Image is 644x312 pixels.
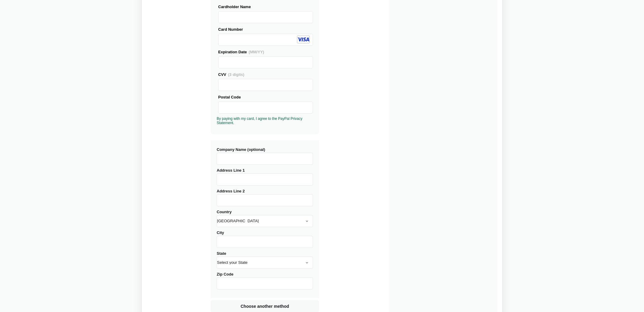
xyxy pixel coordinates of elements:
iframe: Secure Credit Card Frame - Postal Code [221,102,310,113]
span: Choose another method [239,303,290,309]
div: CVV [218,71,313,78]
div: Cardholder Name [218,4,313,10]
iframe: Secure Credit Card Frame - Expiration Date [221,57,310,68]
select: State [217,257,313,269]
input: Zip Code [217,277,313,289]
div: Card Number [218,26,313,33]
input: Company Name (optional) [217,153,313,165]
span: (3 digits) [228,72,244,77]
a: By paying with my card, I agree to the PayPal Privacy Statement. [217,117,302,125]
label: Company Name (optional) [217,147,313,165]
label: State [217,251,313,269]
div: Expiration Date [218,49,313,55]
label: Address Line 1 [217,168,313,186]
input: Address Line 2 [217,194,313,206]
iframe: Secure Credit Card Frame - Credit Card Number [221,34,310,45]
label: Country [217,210,313,227]
label: City [217,230,313,248]
label: Zip Code [217,272,313,289]
span: (MM/YY) [249,50,264,54]
iframe: Secure Credit Card Frame - Cardholder Name [221,11,310,23]
select: Country [217,215,313,227]
label: Address Line 2 [217,189,313,206]
div: Postal Code [218,94,313,100]
input: City [217,236,313,248]
iframe: Secure Credit Card Frame - CVV [221,79,310,91]
input: Address Line 1 [217,173,313,186]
